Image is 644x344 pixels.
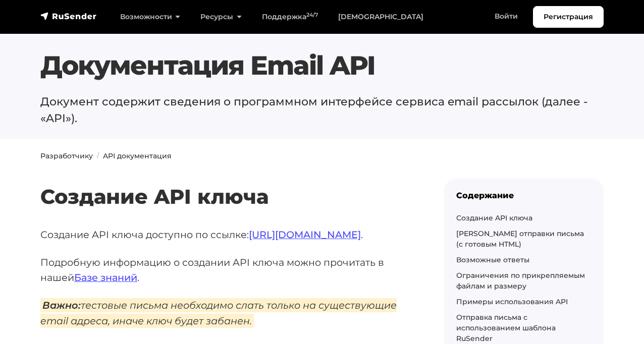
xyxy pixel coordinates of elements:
[249,228,361,241] a: [URL][DOMAIN_NAME]
[40,151,93,160] a: Разработчику
[252,7,328,27] a: Поддержка24/7
[40,93,604,127] p: Документ содержит сведения о программном интерфейсе сервиса email рассылок (далее - «API»).
[456,229,584,249] a: [PERSON_NAME] отправки письма (с готовым HTML)
[533,6,604,28] a: Регистрация
[456,213,532,222] a: Создание API ключа
[40,11,97,21] img: RuSender
[190,7,251,27] a: Ресурсы
[110,7,190,27] a: Возможности
[306,12,318,18] sup: 24/7
[456,297,568,306] a: Примеры использования API
[42,299,81,311] b: Важно:
[74,271,137,283] a: Базе знаний
[40,50,604,81] h1: Документация Email API
[456,271,585,291] a: Ограничения по прикрепляемым файлам и размеру
[485,6,528,27] a: Войти
[40,227,412,243] p: Создание API ключа доступно по ссылке: .
[456,255,529,264] a: Возможные ответы
[40,155,412,209] h2: Создание API ключа
[456,191,592,200] div: Содержание
[40,255,412,285] p: Подробную информацию о создании API ключа можно прочитать в нашей .
[40,298,397,328] em: тестовые письма необходимо слать только на существующие email адреса, иначе ключ будет забанен.
[456,313,556,343] a: Отправка письма с использованием шаблона RuSender
[328,7,434,27] a: [DEMOGRAPHIC_DATA]
[103,151,172,160] a: API документация
[40,151,604,161] nav: breadcrumb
